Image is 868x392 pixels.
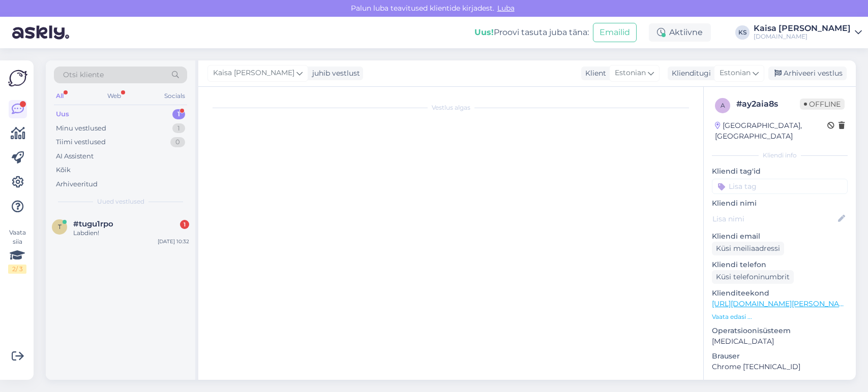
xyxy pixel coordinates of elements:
div: 2 / 3 [8,265,26,274]
div: KS [735,25,750,40]
div: Uus [56,109,69,119]
p: [MEDICAL_DATA] [712,336,848,347]
div: [DOMAIN_NAME] [754,32,851,41]
p: Kliendi email [712,231,848,242]
div: juhib vestlust [308,68,360,79]
b: Uus! [474,27,494,37]
div: Aktiivne [649,23,711,42]
div: Web [105,89,123,103]
div: Küsi meiliaadressi [712,242,784,255]
span: t [58,223,62,231]
div: Klienditugi [668,68,711,79]
div: Kliendi info [712,151,848,160]
span: Estonian [615,68,646,79]
div: Labdien! [73,228,189,238]
div: Vestlus algas [208,103,693,112]
div: # ay2aia8s [736,98,800,110]
div: Küsi telefoninumbrit [712,270,794,284]
div: Kõik [56,165,71,175]
p: Kliendi telefon [712,259,848,270]
div: Klient [581,68,606,79]
p: Vaata edasi ... [712,312,848,321]
div: 0 [170,137,185,147]
span: #tugu1rpo [73,219,113,228]
div: Vaata siia [8,228,26,274]
div: Arhiveeritud [56,179,98,189]
div: [DATE] 10:32 [158,238,189,245]
span: Otsi kliente [63,70,104,80]
span: Kaisa [PERSON_NAME] [213,68,294,79]
p: Kliendi nimi [712,198,848,209]
div: All [54,89,66,103]
div: Arhiveeri vestlus [768,67,847,80]
div: Minu vestlused [56,123,106,134]
div: Tiimi vestlused [56,137,106,147]
div: Socials [162,89,187,103]
div: 1 [172,123,185,134]
input: Lisa tag [712,179,848,194]
p: Brauser [712,351,848,362]
div: [GEOGRAPHIC_DATA], [GEOGRAPHIC_DATA] [715,120,827,142]
span: Luba [494,4,518,13]
input: Lisa nimi [712,213,836,224]
div: 1 [172,109,185,119]
button: Emailid [593,23,637,42]
div: Kaisa [PERSON_NAME] [754,24,851,32]
p: Kliendi tag'id [712,166,848,177]
p: Operatsioonisüsteem [712,325,848,336]
a: Kaisa [PERSON_NAME][DOMAIN_NAME] [754,24,862,41]
span: Uued vestlused [97,197,144,206]
div: 1 [180,220,189,229]
span: Estonian [720,68,751,79]
p: Chrome [TECHNICAL_ID] [712,362,848,372]
p: Klienditeekond [712,288,848,299]
div: AI Assistent [56,151,94,161]
img: Askly Logo [8,69,27,88]
div: Proovi tasuta juba täna: [474,26,589,39]
span: Offline [800,99,845,110]
span: a [721,102,725,109]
